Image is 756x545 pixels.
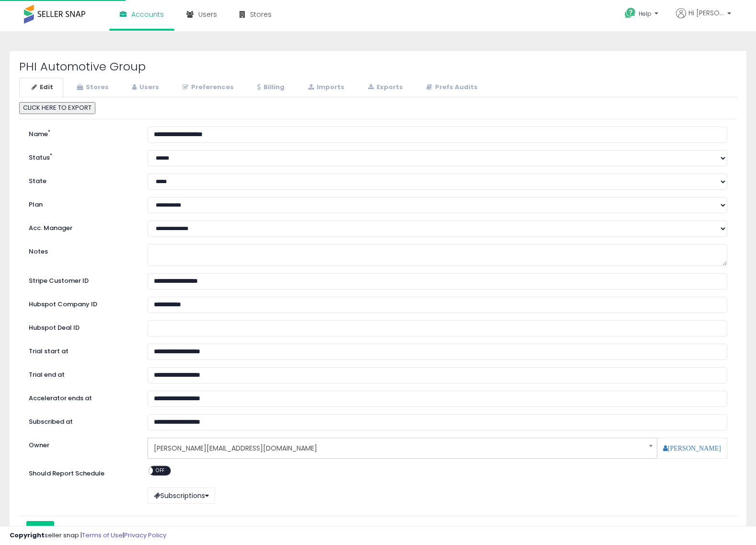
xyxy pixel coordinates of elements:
[22,320,140,333] label: Hubspot Deal ID
[22,150,140,162] label: Status
[22,391,140,403] label: Accelerator ends at
[170,78,244,97] a: Preferences
[624,7,636,19] i: Get Help
[22,273,140,286] label: Stripe Customer ID
[22,174,140,186] label: State
[414,78,488,97] a: Prefs Audits
[64,78,119,97] a: Stores
[663,445,721,452] a: [PERSON_NAME]
[29,441,49,450] label: Owner
[22,344,140,356] label: Trial start at
[82,531,123,540] a: Terms of Use
[22,197,140,209] label: Plan
[22,127,140,139] label: Name
[198,10,217,19] span: Users
[120,78,169,97] a: Users
[245,78,295,97] a: Billing
[296,78,355,97] a: Imports
[22,414,140,427] label: Subscribed at
[22,244,140,256] label: Notes
[22,297,140,309] label: Hubspot Company ID
[124,531,166,540] a: Privacy Policy
[355,78,413,97] a: Exports
[19,60,737,73] h2: PHI Automotive Group
[250,10,272,19] span: Stores
[10,531,166,540] div: seller snap | |
[29,469,104,478] label: Should Report Schedule
[676,8,731,30] a: Hi [PERSON_NAME]
[153,466,168,475] span: OFF
[148,487,215,504] button: Subscriptions
[19,78,63,97] a: Edit
[639,10,652,18] span: Help
[10,531,45,540] strong: Copyright
[19,102,95,114] button: CLICK HERE TO EXPORT
[131,10,164,19] span: Accounts
[154,440,639,456] span: [PERSON_NAME][EMAIL_ADDRESS][DOMAIN_NAME]
[22,220,140,233] label: Acc. Manager
[688,8,724,18] span: Hi [PERSON_NAME]
[22,367,140,380] label: Trial end at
